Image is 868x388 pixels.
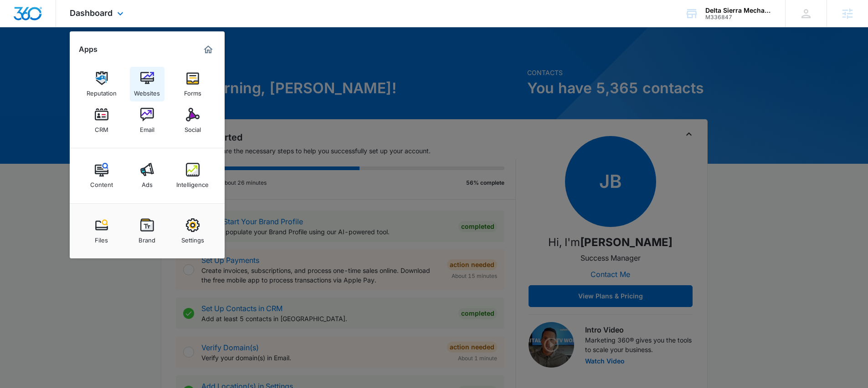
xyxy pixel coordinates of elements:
[705,7,772,14] div: account name
[84,214,119,248] a: Files
[176,176,209,188] div: Intelligence
[84,158,119,193] a: Content
[139,232,155,244] div: Brand
[142,176,153,188] div: Ads
[95,232,108,244] div: Files
[175,103,210,138] a: Social
[130,67,164,101] a: Websites
[175,214,210,248] a: Settings
[87,85,117,97] div: Reputation
[185,121,201,133] div: Social
[201,42,216,57] a: Marketing 360® Dashboard
[130,214,164,248] a: Brand
[140,121,154,133] div: Email
[130,158,164,193] a: Ads
[84,67,119,101] a: Reputation
[175,67,210,101] a: Forms
[70,8,113,18] span: Dashboard
[181,232,204,244] div: Settings
[84,103,119,138] a: CRM
[130,103,164,138] a: Email
[79,45,98,54] h2: Apps
[90,176,113,188] div: Content
[184,85,201,97] div: Forms
[175,158,210,193] a: Intelligence
[95,121,108,133] div: CRM
[134,85,160,97] div: Websites
[705,14,772,20] div: account id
